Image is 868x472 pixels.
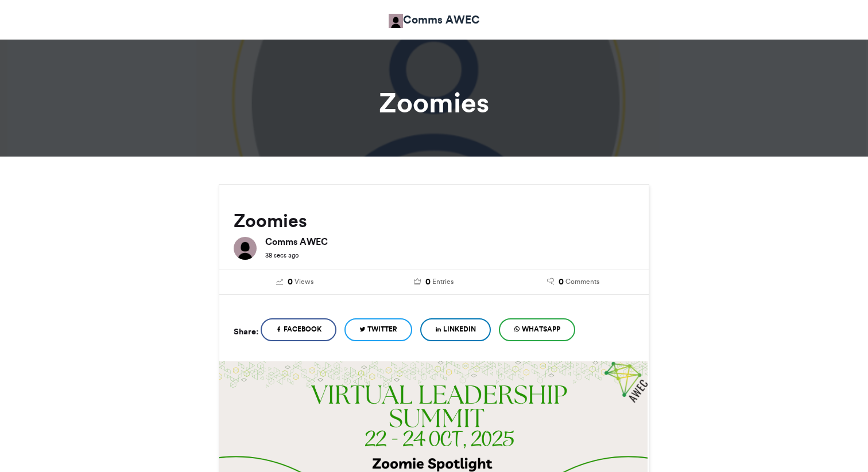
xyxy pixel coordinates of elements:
span: Views [294,276,313,287]
span: 0 [425,276,431,288]
a: LinkedIn [420,318,491,341]
a: Twitter [344,318,412,341]
span: 0 [288,276,293,288]
span: Twitter [367,324,397,334]
h6: Comms AWEC [265,237,634,246]
span: WhatsApp [522,324,560,334]
a: 0 Entries [373,276,495,288]
a: Facebook [261,318,336,341]
h2: Zoomies [234,210,634,231]
span: 0 [559,276,564,288]
img: Comms AWEC [389,14,403,28]
a: WhatsApp [499,318,575,341]
span: Comments [565,276,599,287]
h5: Share: [234,324,258,339]
h1: Zoomies [115,89,753,116]
img: Comms AWEC [234,237,257,260]
a: Comms AWEC [389,11,480,28]
a: 0 Comments [512,276,634,288]
span: LinkedIn [443,324,476,334]
span: Entries [432,276,454,287]
span: Facebook [284,324,321,334]
small: 38 secs ago [265,251,299,259]
a: 0 Views [234,276,356,288]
